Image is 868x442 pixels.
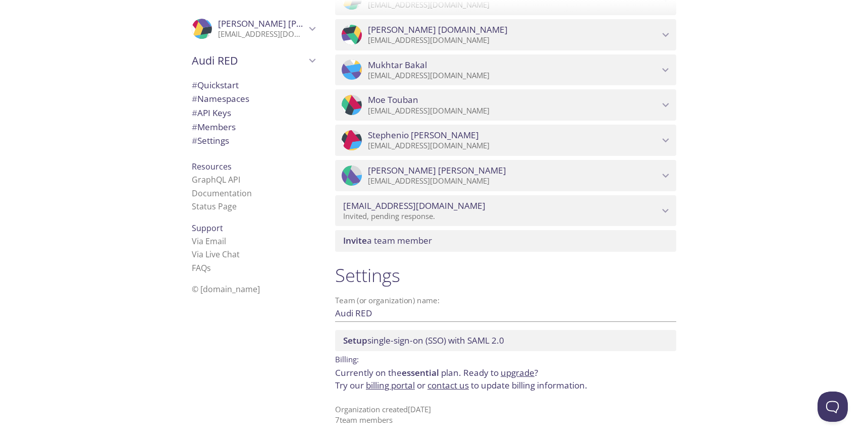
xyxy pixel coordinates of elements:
[335,330,676,351] div: Setup SSO
[192,223,223,234] span: Support
[192,93,197,104] span: #
[184,47,323,74] div: Audi RED
[192,201,237,212] a: Status Page
[184,78,323,92] div: Quickstart
[335,297,440,304] label: Team (or organization) name:
[192,262,211,273] a: FAQ
[192,93,249,104] span: Namespaces
[368,106,659,116] p: [EMAIL_ADDRESS][DOMAIN_NAME]
[192,284,260,295] span: © [DOMAIN_NAME]
[192,135,229,146] span: Settings
[343,235,367,246] span: Invite
[343,200,485,211] span: [EMAIL_ADDRESS][DOMAIN_NAME]
[368,141,659,151] p: [EMAIL_ADDRESS][DOMAIN_NAME]
[192,107,231,119] span: API Keys
[335,125,676,156] div: Stephenio Abbott
[335,366,676,392] p: Currently on the plan.
[335,230,676,251] div: Invite a team member
[368,130,479,141] span: Stephenio [PERSON_NAME]
[192,79,197,91] span: #
[207,262,211,273] span: s
[192,121,236,133] span: Members
[368,24,508,35] span: [PERSON_NAME] [DOMAIN_NAME]
[192,174,240,185] a: GraphQL API
[192,188,252,199] a: Documentation
[402,367,439,378] span: essential
[463,367,538,378] span: Ready to ?
[335,379,587,391] span: Try our or to update billing information.
[368,71,659,81] p: [EMAIL_ADDRESS][DOMAIN_NAME]
[192,53,306,68] span: Audi RED
[192,107,197,119] span: #
[184,134,323,148] div: Team Settings
[192,79,239,91] span: Quickstart
[368,94,418,105] span: Moe Touban
[335,160,676,191] div: Stephan Strecker
[343,335,367,346] span: Setup
[335,404,676,426] p: Organization created [DATE] 7 team member s
[192,135,197,146] span: #
[335,89,676,121] div: Moe Touban
[335,19,676,50] div: ChadO Testmail.app
[343,211,659,222] p: Invited, pending response.
[218,18,356,29] span: [PERSON_NAME] [PERSON_NAME]
[192,161,232,172] span: Resources
[368,35,659,45] p: [EMAIL_ADDRESS][DOMAIN_NAME]
[184,92,323,106] div: Namespaces
[335,54,676,86] div: Mukhtar Bakal
[366,379,415,391] a: billing portal
[184,106,323,120] div: API Keys
[192,236,226,247] a: Via Email
[368,165,506,176] span: [PERSON_NAME] [PERSON_NAME]
[335,195,676,227] div: aretonda@audired.ca
[335,351,676,366] p: Billing:
[368,60,427,71] span: Mukhtar Bakal
[184,12,323,45] div: Lee Newton
[368,176,659,186] p: [EMAIL_ADDRESS][DOMAIN_NAME]
[192,249,240,260] a: Via Live Chat
[218,29,306,39] p: [EMAIL_ADDRESS][DOMAIN_NAME]
[184,120,323,134] div: Members
[192,121,197,133] span: #
[818,392,848,422] iframe: Help Scout Beacon - Open
[427,379,469,391] a: contact us
[335,264,676,287] h1: Settings
[343,335,504,346] span: single-sign-on (SSO) with SAML 2.0
[343,235,432,246] span: a team member
[501,367,534,378] a: upgrade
